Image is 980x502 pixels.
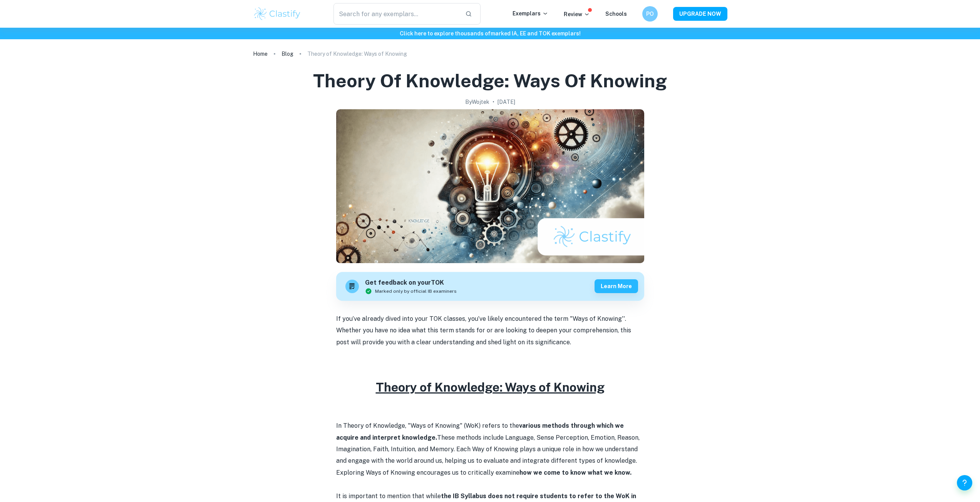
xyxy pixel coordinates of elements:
[336,313,644,348] p: If you’ve already dived into your TOK classes, you’ve likely encountered the term "Ways of Knowin...
[605,11,627,17] a: Schools
[513,9,548,18] p: Exemplars
[307,50,407,58] p: Theory of Knowledge: Ways of Knowing
[595,279,638,293] button: Learn more
[957,475,972,490] button: Help and Feedback
[336,272,644,301] a: Get feedback on yourTOKMarked only by official IB examinersLearn more
[336,422,624,441] strong: various methods through which we acquire and interpret knowledge.
[642,6,658,22] button: PO
[333,3,459,25] input: Search for any exemplars...
[645,10,654,18] h6: PO
[2,29,978,38] h6: Click here to explore thousands of marked IA, EE and TOK exemplars !
[564,10,590,18] p: Review
[313,68,667,93] h1: Theory of Knowledge: Ways of Knowing
[336,420,644,479] p: In Theory of Knowledge, "Ways of Knowing" (WoK) refers to the These methods include Language, Sen...
[376,380,605,394] u: Theory of Knowledge: Ways of Knowing
[253,48,268,59] a: Home
[498,98,515,106] h2: [DATE]
[493,98,494,106] p: •
[673,7,727,21] button: UPGRADE NOW
[281,48,293,59] a: Blog
[465,98,489,106] h2: By Wojtek
[253,6,302,22] img: Clastify logo
[375,288,457,295] span: Marked only by official IB examiners
[365,278,457,288] h6: Get feedback on your TOK
[519,469,632,476] strong: how we come to know what we know.
[336,109,644,263] img: Theory of Knowledge: Ways of Knowing cover image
